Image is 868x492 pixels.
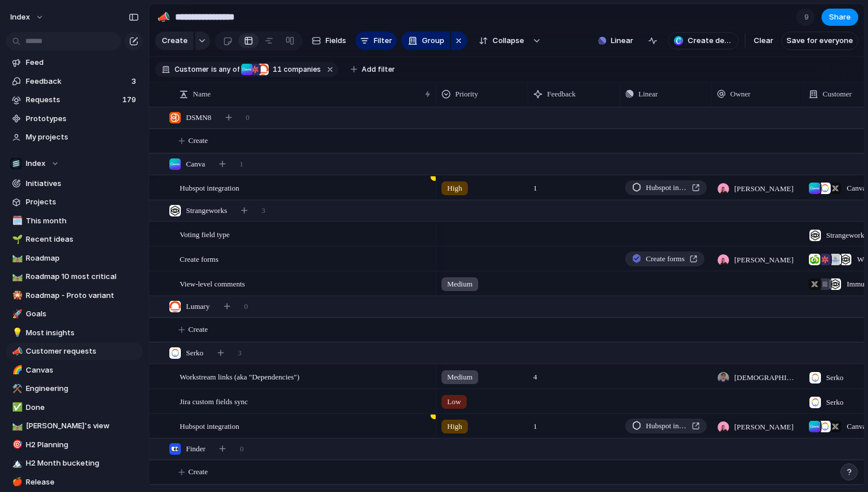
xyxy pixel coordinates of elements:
a: 🛤️Roadmap 10 most critical [6,268,143,285]
span: 3 [131,76,138,87]
div: 🌱 [12,233,20,246]
span: Roadmap [26,253,139,264]
button: 🚀 [10,308,22,320]
div: 🏔️H2 Month bucketing [6,455,143,472]
span: Prototypes [26,113,139,125]
span: Serko [826,372,843,383]
span: any of [217,64,239,75]
button: ⚒️ [10,383,22,394]
span: 3 [238,347,242,359]
button: Create deck [668,32,739,49]
button: Filter [355,32,397,50]
a: 🛤️Roadmap [6,250,143,267]
span: Serko [826,397,843,408]
span: Done [26,402,139,413]
div: 🗓️ [12,214,20,227]
span: Save for everyone [786,35,853,47]
span: Customer [175,64,209,75]
button: 🌈 [10,365,22,376]
span: Voting field type [180,227,230,241]
button: 🎇 [10,290,22,301]
span: H2 Month bucketing [26,458,139,469]
span: H2 Planning [26,439,139,451]
button: ✅ [10,402,22,413]
span: Engineering [26,383,139,394]
span: Create [188,135,208,146]
button: 🛤️ [10,253,22,264]
div: 🎇 [12,289,20,302]
span: Roadmap - Proto variant [26,290,139,301]
span: Canva [186,158,205,170]
span: Create deck [688,35,733,47]
button: 🌱 [10,234,22,245]
div: ⚒️ [12,382,20,396]
span: Group [422,35,444,47]
span: 11 [269,65,284,73]
span: 4 [529,365,542,383]
button: Save for everyone [781,32,858,50]
span: Filter [374,35,392,47]
span: 3 [262,205,266,216]
a: 🎯H2 Planning [6,436,143,454]
a: Create forms [625,251,704,266]
a: Projects [6,193,143,211]
span: Hubspot integration [180,181,239,194]
span: This month [26,215,139,227]
span: Priority [455,88,478,100]
a: ⚒️Engineering [6,380,143,397]
span: Create [162,35,188,47]
button: Linear [594,32,638,49]
span: DSMN8 [186,112,211,123]
a: Prototypes [6,110,143,127]
span: Owner [730,88,750,100]
span: [PERSON_NAME]'s view [26,420,139,432]
div: ✅Done [6,399,143,416]
button: Create [155,32,193,50]
button: 💡 [10,327,22,339]
button: 🛤️ [10,271,22,282]
span: companies [269,64,321,75]
span: Finder [186,443,206,455]
button: Share [821,9,858,26]
span: [PERSON_NAME] [734,254,793,266]
button: Collapse [472,32,530,50]
button: Index [6,155,143,172]
span: Requests [26,94,119,106]
span: High [447,183,462,194]
span: Serko [186,347,203,359]
span: Index [10,11,30,23]
span: 0 [244,301,248,312]
button: Index [5,8,50,26]
span: Strangeworks [826,230,867,241]
span: is [211,64,217,75]
span: Index [26,158,45,169]
span: [PERSON_NAME] [734,183,793,195]
span: Add filter [362,64,395,75]
a: My projects [6,129,143,146]
button: 🎯 [10,439,22,451]
div: 🌱Recent ideas [6,231,143,248]
a: 🚀Goals [6,305,143,323]
span: Medium [447,278,472,290]
span: Medium [447,371,472,383]
span: Create [188,466,208,478]
div: 🍎 [12,475,20,489]
div: 🍎Release [6,474,143,491]
span: 1 [529,176,542,194]
span: 1 [529,414,542,432]
span: Hubspot integration [180,419,239,432]
span: Recent ideas [26,234,139,245]
span: Initiatives [26,178,139,189]
span: 179 [122,94,138,106]
div: 🎯 [12,438,20,451]
span: Linear [611,35,633,47]
button: 11 companies [241,63,323,76]
button: 🛤️ [10,420,22,432]
div: 🌈 [12,363,20,377]
button: Group [401,32,450,50]
a: 🗓️This month [6,212,143,230]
